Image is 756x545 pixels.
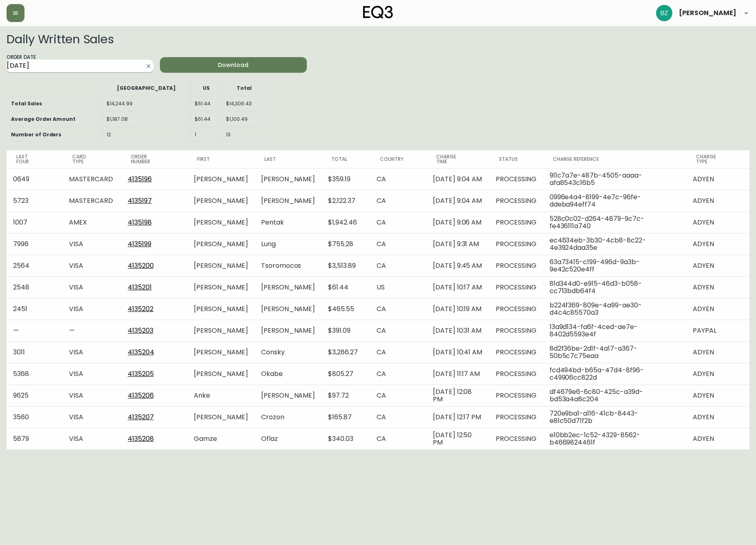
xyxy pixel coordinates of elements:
[7,168,62,190] td: 0649
[543,298,686,320] td: b224f369-809e-4a99-ae30-d4c4c85570a3
[128,412,154,422] a: 4135207
[128,196,152,205] a: 4135197
[187,190,254,211] td: [PERSON_NAME]
[7,298,62,320] td: 2451
[187,320,254,341] td: [PERSON_NAME]
[686,363,749,385] td: ADYEN
[187,211,254,233] td: [PERSON_NAME]
[7,341,62,363] td: 3011
[321,233,370,255] td: $755.28
[370,276,426,298] td: US
[62,341,121,363] td: VISA
[255,276,321,298] td: [PERSON_NAME]
[543,255,686,276] td: 63a73415-c199-496d-9a3b-9e42c520e4ff
[686,341,749,363] td: ADYEN
[489,298,543,320] td: PROCESSING
[62,150,121,168] th: Card Type
[128,283,152,292] a: 4135201
[62,385,121,406] td: VISA
[426,168,489,190] td: [DATE] 9:04 AM
[255,363,321,385] td: Okabe
[222,81,266,96] th: Total
[187,255,254,276] td: [PERSON_NAME]
[321,320,370,341] td: $391.09
[255,168,321,190] td: [PERSON_NAME]
[160,57,307,73] button: Download
[128,326,153,335] a: 4135203
[686,190,749,211] td: ADYEN
[489,276,543,298] td: PROCESSING
[426,406,489,428] td: [DATE] 12:17 PM
[426,190,489,211] td: [DATE] 9:04 AM
[426,211,489,233] td: [DATE] 9:06 AM
[321,211,370,233] td: $1,942.46
[255,298,321,320] td: [PERSON_NAME]
[686,385,749,406] td: ADYEN
[128,434,154,443] a: 4135208
[426,276,489,298] td: [DATE] 10:17 AM
[370,168,426,190] td: CA
[255,385,321,406] td: [PERSON_NAME]
[489,255,543,276] td: PROCESSING
[62,406,121,428] td: VISA
[656,5,672,21] img: 603957c962080f772e6770b96f84fb5c
[321,276,370,298] td: $61.44
[191,127,222,142] td: 1
[426,385,489,406] td: [DATE] 12:08 PM
[686,276,749,298] td: ADYEN
[686,406,749,428] td: ADYEN
[489,211,543,233] td: PROCESSING
[62,276,121,298] td: VISA
[363,6,393,19] img: logo
[255,320,321,341] td: [PERSON_NAME]
[62,320,121,341] td: —
[321,298,370,320] td: $465.55
[191,81,222,96] th: US
[321,341,370,363] td: $3,286.27
[187,168,254,190] td: [PERSON_NAME]
[255,341,321,363] td: Consky
[426,341,489,363] td: [DATE] 10:41 AM
[686,428,749,449] td: ADYEN
[7,276,62,298] td: 2548
[128,261,154,270] a: 4135200
[128,239,151,249] a: 4135199
[370,428,426,449] td: CA
[128,369,154,378] a: 4135205
[11,116,75,122] b: Average Order Amount
[370,320,426,341] td: CA
[370,190,426,211] td: CA
[7,255,62,276] td: 2564
[370,233,426,255] td: CA
[187,298,254,320] td: [PERSON_NAME]
[128,304,153,314] a: 4135202
[62,211,121,233] td: AMEX
[7,190,62,211] td: 5723
[686,298,749,320] td: ADYEN
[543,363,686,385] td: fcd494bd-b65a-47d4-8f96-c49906cc822d
[255,428,321,449] td: Oflaz
[222,96,266,111] td: $14,306.43
[686,168,749,190] td: ADYEN
[191,112,222,127] td: $61.44
[686,233,749,255] td: ADYEN
[321,168,370,190] td: $359.19
[128,174,152,184] a: 4135196
[103,96,190,111] td: $14,244.99
[128,347,154,357] a: 4135204
[543,211,686,233] td: 528c0c02-d264-4879-9c7c-fe436111a740
[255,233,321,255] td: Lung
[489,190,543,211] td: PROCESSING
[370,298,426,320] td: CA
[62,190,121,211] td: MASTERCARD
[686,150,749,168] th: Charge Type
[255,211,321,233] td: Pentak
[543,428,686,449] td: e10bb2ec-1c52-4329-8562-b4669824461f
[187,150,254,168] th: First
[321,406,370,428] td: $165.87
[166,60,300,70] span: Download
[543,233,686,255] td: ec4634eb-3b30-4cb8-8c22-4e3924daa35e
[321,150,370,168] th: Total
[255,190,321,211] td: [PERSON_NAME]
[187,363,254,385] td: [PERSON_NAME]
